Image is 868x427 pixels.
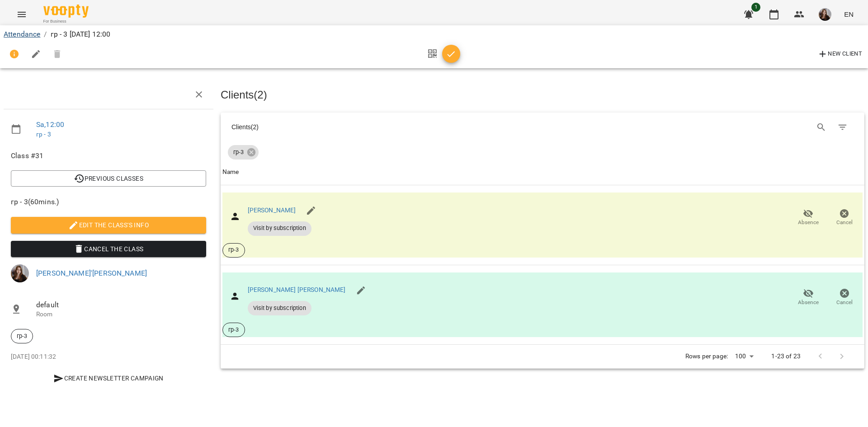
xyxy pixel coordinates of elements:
span: гр - 3 ( 60 mins. ) [11,197,206,207]
button: Create Newsletter Campaign [11,370,206,386]
button: Filter [832,117,854,138]
a: Sa , 12:00 [36,120,64,129]
p: [DATE] 00:11:32 [11,352,206,361]
span: For Business [43,19,89,24]
button: Cancel the class [11,241,206,257]
div: 100 [731,350,757,363]
span: Cancel the class [18,244,199,254]
img: Voopty Logo [43,5,89,18]
div: гр-3 [228,145,259,160]
a: [PERSON_NAME] [248,206,296,214]
img: 6cb9500d2c9559d0c681d3884c4848cf.JPG [11,264,29,282]
span: Absence [798,219,819,226]
span: гр-3 [11,332,33,340]
li: / [44,29,47,40]
span: Class #31 [11,150,206,161]
nav: breadcrumb [4,29,864,40]
button: Cancel [826,205,863,230]
div: Table Toolbar [221,113,864,141]
span: Name [222,167,863,178]
button: Absence [790,285,826,310]
span: New Client [817,49,862,60]
div: Sort [222,167,239,178]
a: Attendance [4,30,40,38]
img: 6cb9500d2c9559d0c681d3884c4848cf.JPG [819,8,831,21]
span: EN [844,9,854,19]
button: EN [840,6,857,23]
button: Cancel [826,285,863,310]
a: [PERSON_NAME] [PERSON_NAME] [248,286,346,293]
p: Rows per page: [685,352,728,361]
span: Cancel [836,299,853,306]
button: Search [811,117,832,138]
a: гр - 3 [36,131,51,138]
button: Previous Classes [11,170,206,187]
span: Edit the class's Info [18,220,199,230]
button: Menu [11,4,33,25]
span: Absence [798,299,819,306]
a: [PERSON_NAME]'[PERSON_NAME] [36,269,147,277]
span: Cancel [836,219,853,226]
span: Previous Classes [18,173,199,184]
span: гр-3 [223,326,245,334]
span: 1 [751,3,760,12]
span: Visit by subscription [248,304,311,312]
button: Edit the class's Info [11,217,206,233]
p: гр - 3 [DATE] 12:00 [51,29,111,40]
button: Absence [790,205,826,230]
span: default [36,300,206,310]
h3: Clients ( 2 ) [221,89,864,101]
div: Clients ( 2 ) [231,122,534,131]
button: New Client [815,47,864,61]
div: Name [222,167,239,178]
span: гр-3 [223,246,245,254]
p: Room [36,310,206,319]
div: гр-3 [11,329,33,343]
p: 1-23 of 23 [771,352,800,361]
span: гр-3 [228,148,249,156]
span: Visit by subscription [248,224,311,232]
span: Create Newsletter Campaign [14,373,203,384]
